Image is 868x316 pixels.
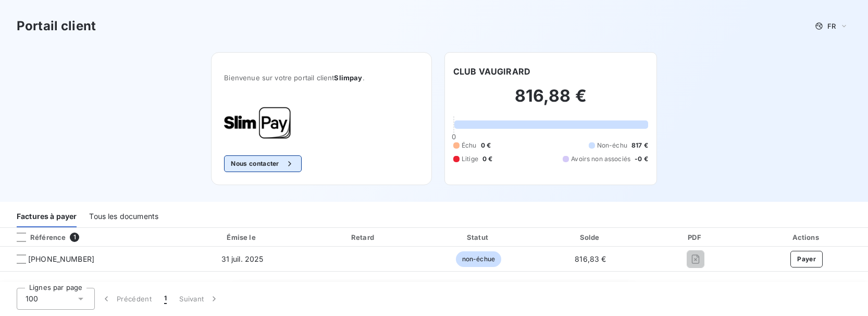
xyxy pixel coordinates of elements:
div: Émise le [181,232,304,242]
span: 0 [452,132,456,141]
div: Référence [8,233,66,242]
div: PDF [648,232,743,242]
img: Company logo [224,107,291,139]
button: Suivant [173,288,226,310]
div: Retard [307,232,419,242]
span: Litige [462,154,478,164]
span: non-échue [456,251,501,267]
span: 100 [26,294,38,304]
span: Avoirs non associés [571,154,630,164]
div: Actions [747,232,866,242]
span: 1 [164,294,167,304]
span: 817 € [631,141,648,150]
h3: Portail client [17,17,96,35]
span: 31 juil. 2025 [221,254,264,263]
span: Échu [462,141,477,150]
span: 0 € [482,154,492,164]
span: 816,83 € [575,254,606,263]
button: Nous contacter [224,155,301,172]
span: Slimpay [334,74,362,82]
span: 0 € [481,141,491,150]
div: Statut [424,232,533,242]
button: Payer [790,251,823,268]
span: Bienvenue sur votre portail client . [224,74,419,82]
div: Factures à payer [17,205,77,227]
span: FR [827,22,836,30]
span: [PHONE_NUMBER] [28,254,94,264]
div: Tous les documents [89,205,158,227]
span: Non-échu [597,141,627,150]
div: Solde [537,232,643,242]
button: 1 [158,288,173,310]
h2: 816,88 € [453,86,648,117]
span: 1 [70,233,79,242]
button: Précédent [95,288,158,310]
span: -0 € [635,154,648,164]
h6: CLUB VAUGIRARD [453,65,530,78]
